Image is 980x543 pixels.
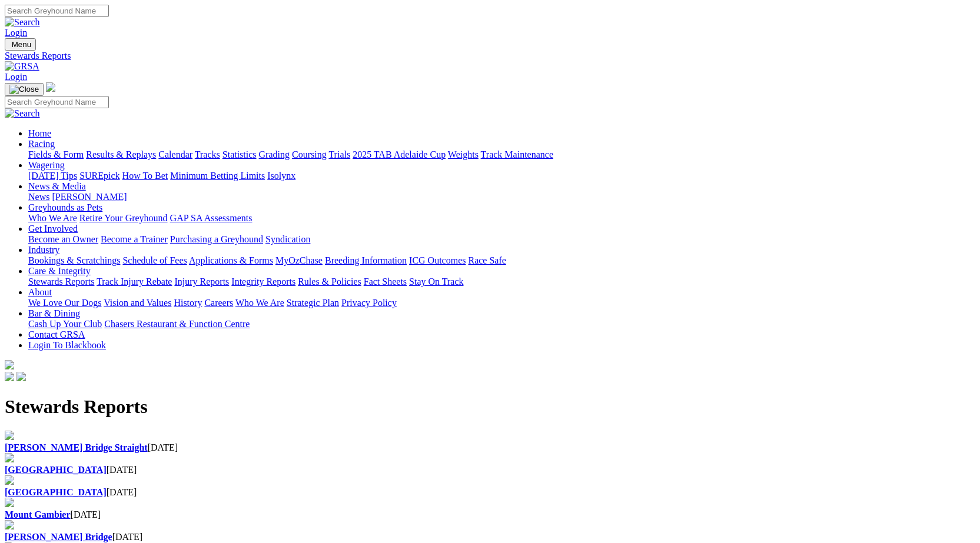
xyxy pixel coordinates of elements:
[5,431,14,440] img: file-red.svg
[267,171,295,181] a: Isolynx
[231,277,295,287] a: Integrity Reports
[170,234,263,244] a: Purchasing a Greyhound
[189,255,273,265] a: Applications & Forms
[28,319,975,329] div: Bar & Dining
[104,319,250,329] a: Chasers Restaurant & Function Centre
[195,149,220,159] a: Tracks
[364,277,407,287] a: Fact Sheets
[5,520,14,529] img: file-red.svg
[170,213,253,223] a: GAP SA Assessments
[325,255,407,265] a: Breeding Information
[28,149,975,160] div: Racing
[28,171,975,181] div: Wagering
[12,40,31,49] span: Menu
[86,149,156,159] a: Results & Replays
[28,255,975,266] div: Industry
[298,277,361,287] a: Rules & Policies
[5,108,40,119] img: Search
[28,234,98,244] a: Become an Owner
[5,465,107,475] a: [GEOGRAPHIC_DATA]
[5,453,14,462] img: file-red.svg
[5,442,148,452] a: [PERSON_NAME] Bridge Straight
[28,224,78,234] a: Get Involved
[5,96,109,108] input: Search
[5,465,975,475] div: [DATE]
[9,85,39,94] img: Close
[28,128,51,138] a: Home
[28,298,101,308] a: We Love Our Dogs
[28,234,975,245] div: Get Involved
[79,171,119,181] a: SUREpick
[28,149,84,159] a: Fields & Form
[28,277,94,287] a: Stewards Reports
[28,202,102,212] a: Greyhounds as Pets
[222,149,257,159] a: Statistics
[46,82,55,92] img: logo-grsa-white.png
[170,171,265,181] a: Minimum Betting Limits
[341,298,397,308] a: Privacy Policy
[28,319,102,329] a: Cash Up Your Club
[28,245,59,255] a: Industry
[287,298,339,308] a: Strategic Plan
[174,277,229,287] a: Injury Reports
[52,192,127,202] a: [PERSON_NAME]
[28,192,49,202] a: News
[79,213,168,223] a: Retire Your Greyhound
[5,442,975,453] div: [DATE]
[5,487,975,498] div: [DATE]
[5,51,975,61] div: Stewards Reports
[28,160,65,170] a: Wagering
[5,372,14,381] img: facebook.svg
[28,340,106,350] a: Login To Blackbook
[468,255,506,265] a: Race Safe
[101,234,168,244] a: Become a Trainer
[5,72,27,82] a: Login
[28,287,52,297] a: About
[5,38,36,51] button: Toggle navigation
[409,277,463,287] a: Stay On Track
[122,255,187,265] a: Schedule of Fees
[5,487,107,497] a: [GEOGRAPHIC_DATA]
[448,149,479,159] a: Weights
[174,298,202,308] a: History
[353,149,446,159] a: 2025 TAB Adelaide Cup
[5,61,39,72] img: GRSA
[5,532,112,542] a: [PERSON_NAME] Bridge
[481,149,553,159] a: Track Maintenance
[5,532,975,542] div: [DATE]
[28,213,77,223] a: Who We Are
[28,266,91,276] a: Care & Integrity
[28,171,77,181] a: [DATE] Tips
[204,298,233,308] a: Careers
[5,28,27,38] a: Login
[28,277,975,287] div: Care & Integrity
[5,360,14,369] img: logo-grsa-white.png
[28,192,975,202] div: News & Media
[28,139,55,149] a: Racing
[28,213,975,224] div: Greyhounds as Pets
[28,181,86,191] a: News & Media
[158,149,192,159] a: Calendar
[5,509,975,520] div: [DATE]
[5,17,40,28] img: Search
[5,83,44,96] button: Toggle navigation
[235,298,284,308] a: Who We Are
[122,171,168,181] a: How To Bet
[265,234,310,244] a: Syndication
[5,475,14,485] img: file-red.svg
[328,149,350,159] a: Trials
[28,329,85,339] a: Contact GRSA
[5,509,71,519] a: Mount Gambier
[292,149,327,159] a: Coursing
[28,308,80,318] a: Bar & Dining
[5,5,109,17] input: Search
[409,255,466,265] a: ICG Outcomes
[97,277,172,287] a: Track Injury Rebate
[5,396,975,418] h1: Stewards Reports
[275,255,323,265] a: MyOzChase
